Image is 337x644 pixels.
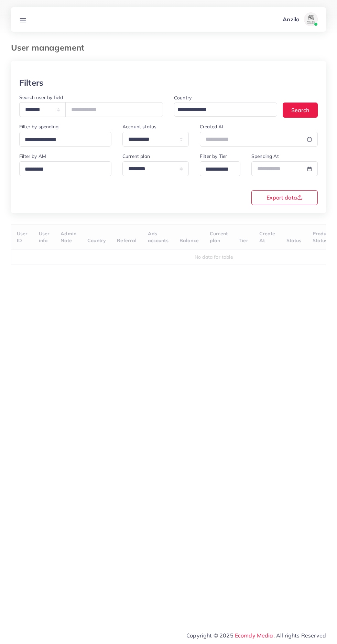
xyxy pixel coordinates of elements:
p: Anzila [283,15,300,23]
h3: User management [11,43,90,53]
label: Country [174,94,192,101]
span: Copyright © 2025 [186,631,326,640]
label: Filter by Tier [200,153,227,160]
input: Search for option [22,135,102,145]
span: Export data [267,195,303,200]
h3: Filters [19,78,43,88]
label: Filter by AM [19,153,46,160]
a: Ecomdy Media [235,632,273,639]
label: Search user by field [19,94,63,101]
label: Account status [122,123,156,130]
a: Anzilaavatar [279,12,320,26]
button: Search [283,103,318,117]
div: Search for option [174,103,277,117]
input: Search for option [203,164,231,175]
button: Export data [251,190,318,205]
div: Search for option [19,132,111,147]
label: Created At [200,123,224,130]
input: Search for option [22,164,102,175]
label: Spending At [251,153,279,160]
div: Search for option [19,161,111,176]
label: Current plan [122,153,150,160]
span: , All rights Reserved [273,631,326,640]
div: Search for option [200,161,240,176]
input: Search for option [175,105,268,115]
img: avatar [304,12,318,26]
label: Filter by spending [19,123,58,130]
